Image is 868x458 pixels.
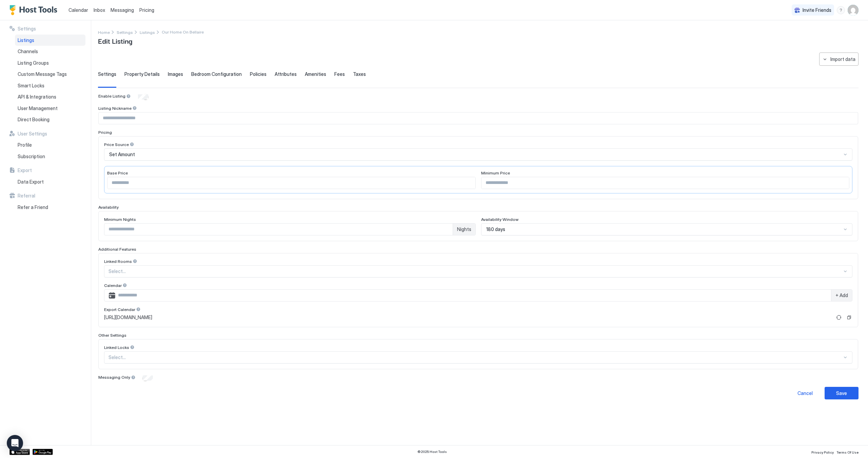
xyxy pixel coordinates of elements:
span: Breadcrumb [162,29,204,35]
button: Import data [819,53,859,66]
a: App Store [9,449,30,455]
div: Cancel [797,390,813,397]
span: Other Settings [98,333,126,338]
span: Calendar [104,283,122,288]
span: Privacy Policy [811,450,834,454]
a: Listing Groups [15,57,85,69]
span: User Settings [18,131,47,137]
span: Settings [117,30,133,35]
a: Terms Of Use [836,448,859,455]
a: Profile [15,139,85,151]
div: menu [837,6,845,14]
input: Input Field [481,177,849,189]
a: Smart Locks [15,80,85,91]
div: Breadcrumb [140,28,155,36]
span: + Add [835,292,848,298]
span: Enable Listing [98,93,125,99]
div: User profile [848,5,859,16]
span: Price Source [104,142,129,147]
input: Input Field [115,290,831,301]
a: Data Export [15,176,85,188]
span: Nights [457,226,471,232]
span: Additional Features [98,247,136,252]
span: Listings [18,37,34,43]
a: [URL][DOMAIN_NAME] [104,314,832,320]
span: 180 days [486,226,505,232]
span: Edit Listing [98,36,132,46]
div: Save [836,390,847,397]
span: Data Export [18,179,44,185]
span: Linked Rooms [104,259,132,264]
button: Cancel [788,387,822,399]
span: Base Price [107,170,128,175]
span: Set Amount [109,151,135,158]
span: Amenities [305,71,326,77]
a: Google Play Store [33,449,53,455]
span: Smart Locks [18,83,44,89]
input: Input Field [104,224,453,235]
input: Input Field [107,177,475,189]
span: Export Calendar [104,307,135,312]
span: Messaging Only [98,375,130,380]
span: Pricing [98,130,112,135]
a: Messaging [111,6,134,14]
span: Property Details [124,71,160,77]
span: © 2025 Host Tools [417,450,447,454]
span: Custom Message Tags [18,71,67,77]
a: Direct Booking [15,114,85,125]
span: Channels [18,48,38,55]
span: Listing Groups [18,60,49,66]
span: Fees [334,71,345,77]
div: Import data [830,56,855,63]
a: Listings [15,35,85,46]
span: Settings [98,71,116,77]
span: Direct Booking [18,117,50,123]
div: Open Intercom Messenger [7,435,23,451]
span: User Management [18,105,58,111]
span: Invite Friends [803,7,831,13]
a: API & Integrations [15,91,85,103]
span: Listings [140,30,155,35]
span: Referral [18,193,35,199]
span: Export [18,167,32,173]
span: Listing Nickname [98,106,132,111]
span: Availability [98,205,119,210]
span: Settings [18,26,36,32]
span: Pricing [139,7,154,13]
span: Images [168,71,183,77]
span: Minimum Price [481,170,510,175]
span: Calendar [68,7,88,13]
a: Settings [117,28,133,36]
span: Refer a Friend [18,204,48,210]
button: Copy [846,314,852,321]
a: Refer a Friend [15,202,85,213]
span: Messaging [111,7,134,13]
span: Policies [250,71,267,77]
span: Attributes [275,71,297,77]
button: Save [825,387,859,399]
span: Home [98,30,110,35]
a: Custom Message Tags [15,68,85,80]
a: Calendar [68,6,88,14]
a: Inbox [94,6,105,14]
div: Breadcrumb [98,28,110,36]
span: Bedroom Configuration [191,71,242,77]
input: Input Field [99,112,858,124]
span: Subscription [18,153,45,160]
a: Subscription [15,151,85,162]
a: Home [98,28,110,36]
span: Availability Window [481,217,518,222]
span: Minimum Nights [104,217,136,222]
span: Terms Of Use [836,450,859,454]
a: Host Tools Logo [9,5,60,15]
a: Privacy Policy [811,448,834,455]
div: Breadcrumb [117,28,133,36]
span: API & Integrations [18,94,56,100]
a: User Management [15,103,85,114]
a: Listings [140,28,155,36]
a: Channels [15,46,85,57]
span: Taxes [353,71,366,77]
